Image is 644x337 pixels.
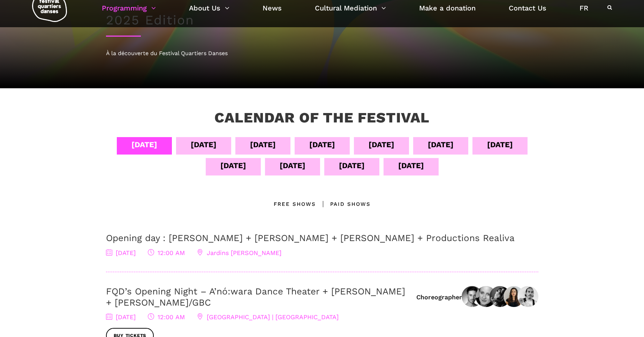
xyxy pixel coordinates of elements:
div: [DATE] [369,138,394,151]
div: [DATE] [428,138,454,151]
div: [DATE] [250,138,276,151]
div: [DATE] [220,159,246,172]
div: [DATE] [131,138,157,151]
div: [DATE] [280,159,305,172]
span: [DATE] [106,313,136,321]
a: About Us [189,2,229,14]
span: 12:00 AM [148,313,185,321]
div: [DATE] [191,138,217,151]
img: IMG01031-Edit [503,286,524,307]
a: News [263,2,282,14]
div: À la découverte du Festival Quartiers Danses [106,49,538,58]
span: [GEOGRAPHIC_DATA] | [GEOGRAPHIC_DATA] [197,313,339,321]
img: Jane Mappin [476,286,497,307]
div: Paid shows [316,200,371,208]
div: [DATE] [487,138,513,151]
img: grands-ballets-canadiens-etienne-delorme-danseur-choregraphe-dancer-choreographer-1673626824 [462,286,483,307]
img: vera et jeremy gbc [490,286,510,307]
a: Cultural Mediation [315,2,386,14]
div: [DATE] [339,159,365,172]
a: FQD’s Opening Night – A’nó:wara Dance Theater + [PERSON_NAME] + [PERSON_NAME]/GBC [106,286,405,307]
a: Make a donation [419,2,476,14]
span: 12:00 AM [148,249,185,256]
a: Contact Us [509,2,546,14]
div: Choreographers [416,293,465,301]
span: Jardins [PERSON_NAME] [197,249,281,256]
div: [DATE] [309,138,335,151]
h3: Calendar of the Festival [214,109,430,127]
a: Programming [102,2,156,14]
div: Free Shows [274,200,316,208]
a: Opening day : [PERSON_NAME] + [PERSON_NAME] + [PERSON_NAME] + Productions Realiva [106,233,515,243]
span: [DATE] [106,249,136,256]
a: FR [579,2,588,14]
img: Elon-Hoglünd_credit-Gaëlle-Leroyer-960×1178 [517,286,538,307]
div: [DATE] [398,159,424,172]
